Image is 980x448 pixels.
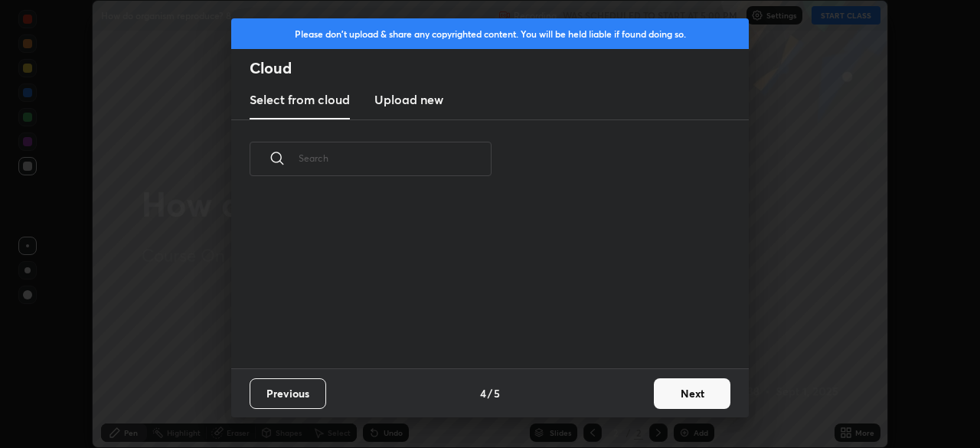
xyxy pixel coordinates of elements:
h3: Upload new [374,90,443,109]
h4: 5 [494,385,500,401]
input: Search [299,126,492,191]
div: Please don't upload & share any copyrighted content. You will be held liable if found doing so. [231,18,749,49]
h4: 4 [480,385,486,401]
button: Next [654,378,730,409]
h2: Cloud [250,58,749,78]
h4: / [488,385,492,401]
button: Previous [250,378,326,409]
h3: Select from cloud [250,90,350,109]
